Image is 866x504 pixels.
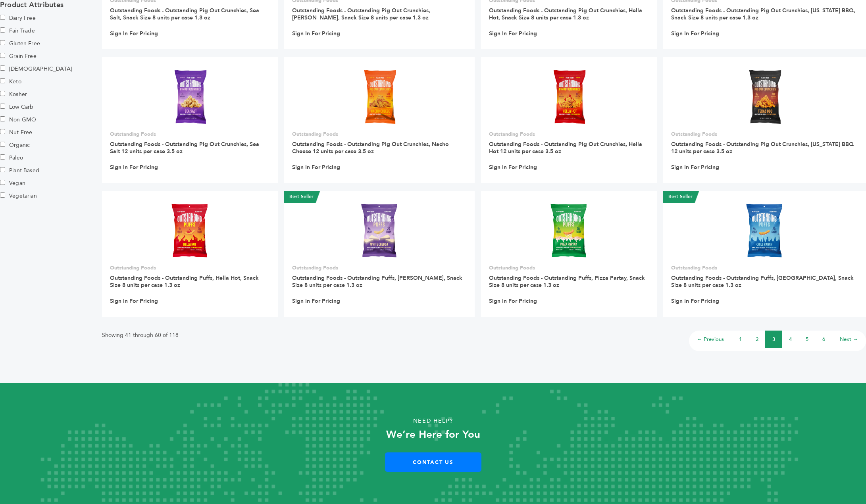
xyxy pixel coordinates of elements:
[489,140,642,155] a: Outstanding Foods - Outstanding Pig Out Crunchies, Hella Hot 12 units per case 3.5 oz
[292,264,467,271] p: Outstanding Foods
[736,202,793,260] img: Outstanding Foods - Outstanding Puffs, Chill Ranch, Snack Size 8 units per case 1.3 oz
[292,7,430,21] a: Outstanding Foods - Outstanding Pig Out Crunchies, [PERSON_NAME], Snack Size 8 units per case 1.3 oz
[772,336,775,343] a: 3
[540,202,598,260] img: Outstanding Foods - Outstanding Puffs, Pizza Partay, Snack Size 8 units per case 1.3 oz
[489,131,649,138] p: Outstanding Foods
[110,274,259,289] a: Outstanding Foods - Outstanding Puffs, Hella Hot, Snack Size 8 units per case 1.3 oz
[671,164,719,171] a: Sign In For Pricing
[671,140,854,155] a: Outstanding Foods - Outstanding Pig Out Crunchies, [US_STATE] BBQ 12 units per case 3.5 oz
[671,274,854,289] a: Outstanding Foods - Outstanding Puffs, [GEOGRAPHIC_DATA], Snack Size 8 units per case 1.3 oz
[540,68,598,126] img: Outstanding Foods - Outstanding Pig Out Crunchies, Hella Hot 12 units per case 3.5 oz
[671,264,858,271] p: Outstanding Foods
[351,68,408,126] img: Outstanding Foods - Outstanding Pig Out Crunchies, Nacho Cheese 12 units per case 3.5 oz
[822,336,825,343] a: 6
[110,298,158,305] a: Sign In For Pricing
[292,140,449,155] a: Outstanding Foods - Outstanding Pig Out Crunchies, Nacho Cheese 12 units per case 3.5 oz
[110,30,158,37] a: Sign In For Pricing
[806,336,808,343] a: 5
[489,30,537,37] a: Sign In For Pricing
[292,30,340,37] a: Sign In For Pricing
[756,336,758,343] a: 2
[697,336,724,343] a: ← Previous
[736,68,793,126] img: Outstanding Foods - Outstanding Pig Out Crunchies, Texas BBQ 12 units per case 3.5 oz
[161,202,219,260] img: Outstanding Foods - Outstanding Puffs, Hella Hot, Snack Size 8 units per case 1.3 oz
[43,415,823,427] p: Need Help?
[110,164,158,171] a: Sign In For Pricing
[110,131,270,138] p: Outstanding Foods
[292,131,467,138] p: Outstanding Foods
[489,298,537,305] a: Sign In For Pricing
[161,68,219,126] img: Outstanding Foods - Outstanding Pig Out Crunchies, Sea Salt 12 units per case 3.5 oz
[292,274,462,289] a: Outstanding Foods - Outstanding Puffs, [PERSON_NAME], Snack Size 8 units per case 1.3 oz
[739,336,742,343] a: 1
[671,30,719,37] a: Sign In For Pricing
[102,331,179,340] p: Showing 41 through 60 of 118
[489,274,645,289] a: Outstanding Foods - Outstanding Puffs, Pizza Partay, Snack Size 8 units per case 1.3 oz
[489,7,642,21] a: Outstanding Foods - Outstanding Pig Out Crunchies, Hella Hot, Snack Size 8 units per case 1.3 oz
[489,264,649,271] p: Outstanding Foods
[385,452,481,472] a: Contact Us
[386,427,480,442] strong: We’re Here for You
[110,264,270,271] p: Outstanding Foods
[671,298,719,305] a: Sign In For Pricing
[671,7,855,21] a: Outstanding Foods - Outstanding Pig Out Crunchies, [US_STATE] BBQ, Snack Size 8 units per case 1....
[671,131,858,138] p: Outstanding Foods
[489,164,537,171] a: Sign In For Pricing
[789,336,792,343] a: 4
[351,202,408,260] img: Outstanding Foods - Outstanding Puffs, White Chedda, Snack Size 8 units per case 1.3 oz
[110,140,259,155] a: Outstanding Foods - Outstanding Pig Out Crunchies, Sea Salt 12 units per case 3.5 oz
[292,164,340,171] a: Sign In For Pricing
[292,298,340,305] a: Sign In For Pricing
[110,7,259,21] a: Outstanding Foods - Outstanding Pig Out Crunchies, Sea Salt, Snack Size 8 units per case 1.3 oz
[840,336,858,343] a: Next →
